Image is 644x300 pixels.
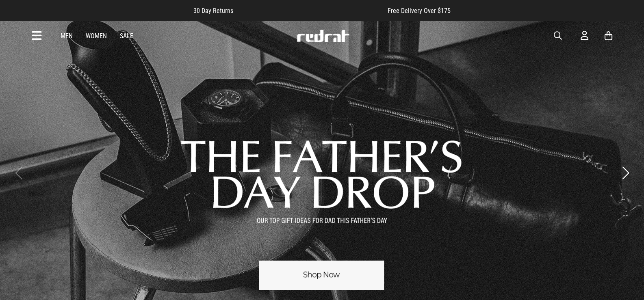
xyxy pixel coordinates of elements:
span: Free Delivery Over $175 [388,7,451,15]
a: Men [61,32,73,40]
iframe: Customer reviews powered by Trustpilot [249,6,371,15]
a: Women [86,32,107,40]
span: 30 Day Returns [193,7,233,15]
img: Redrat logo [296,30,350,42]
button: Next slide [620,164,631,182]
button: Previous slide [13,164,24,182]
a: Sale [120,32,133,40]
